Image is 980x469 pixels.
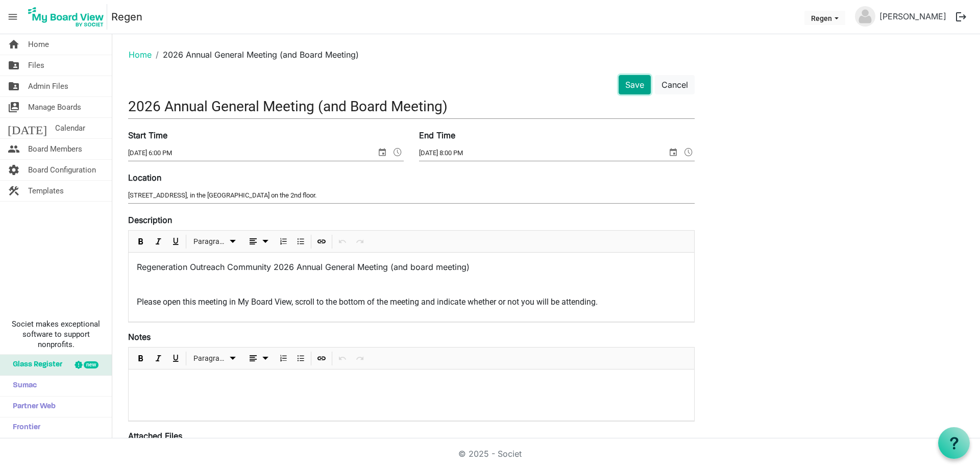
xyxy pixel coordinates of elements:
[458,449,522,459] a: © 2025 - Societ
[128,94,695,118] input: Title
[315,352,329,365] button: Insert Link
[190,235,240,248] button: Paragraph dropdownbutton
[28,34,49,55] span: Home
[655,75,695,94] button: Cancel
[28,139,82,159] span: Board Members
[28,181,64,201] span: Templates
[28,76,68,96] span: Admin Files
[3,7,22,27] span: menu
[128,171,161,184] label: Location
[152,352,165,365] button: Italic
[277,352,290,365] button: Numbered List
[8,97,20,117] span: switch_account
[242,348,275,369] div: Alignments
[243,352,273,365] button: dropdownbutton
[150,231,167,252] div: Italic
[28,160,96,180] span: Board Configuration
[275,348,292,369] div: Numbered List
[277,235,290,248] button: Numbered List
[950,6,972,28] button: logout
[313,348,330,369] div: Insert Link
[25,4,107,30] img: My Board View Logo
[292,348,309,369] div: Bulleted List
[5,319,107,350] span: Societ makes exceptional software to support nonprofits.
[152,48,359,61] li: 2026 Annual General Meeting (and Board Meeting)
[804,11,845,25] button: Regen dropdownbutton
[134,235,148,248] button: Bold
[8,139,20,159] span: people
[129,50,152,60] a: Home
[275,231,292,252] div: Numbered List
[294,352,308,365] button: Bulleted List
[855,6,875,27] img: no-profile-picture.svg
[128,129,167,141] label: Start Time
[137,262,470,272] span: Regeneration Outreach Community 2026 Annual General Meeting (and board meeting)
[242,231,275,252] div: Alignments
[111,7,142,27] a: Regen
[8,397,56,417] span: Partner Web
[243,235,273,248] button: dropdownbutton
[128,331,151,343] label: Notes
[292,231,309,252] div: Bulleted List
[667,145,679,159] span: select
[137,297,598,307] span: Please open this meeting in My Board View, scroll to the bottom of the meeting and indicate wheth...
[8,76,20,96] span: folder_shared
[8,34,20,55] span: home
[313,231,330,252] div: Insert Link
[8,160,20,180] span: settings
[128,430,182,442] label: Attached Files
[132,231,150,252] div: Bold
[8,181,20,201] span: construction
[193,352,227,365] span: Paragraph
[169,235,183,248] button: Underline
[150,348,167,369] div: Italic
[132,348,150,369] div: Bold
[190,352,240,365] button: Paragraph dropdownbutton
[84,361,99,368] div: new
[376,145,388,159] span: select
[315,235,329,248] button: Insert Link
[294,235,308,248] button: Bulleted List
[188,348,242,369] div: Formats
[134,352,148,365] button: Bold
[419,129,455,141] label: End Time
[152,235,165,248] button: Italic
[188,231,242,252] div: Formats
[167,231,184,252] div: Underline
[875,6,950,27] a: [PERSON_NAME]
[8,55,20,76] span: folder_shared
[167,348,184,369] div: Underline
[169,352,183,365] button: Underline
[25,4,111,30] a: My Board View Logo
[193,235,227,248] span: Paragraph
[28,55,44,76] span: Files
[55,118,85,138] span: Calendar
[8,118,47,138] span: [DATE]
[8,417,40,438] span: Frontier
[8,376,37,396] span: Sumac
[28,97,81,117] span: Manage Boards
[8,355,62,375] span: Glass Register
[619,75,651,94] button: Save
[128,214,172,226] label: Description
